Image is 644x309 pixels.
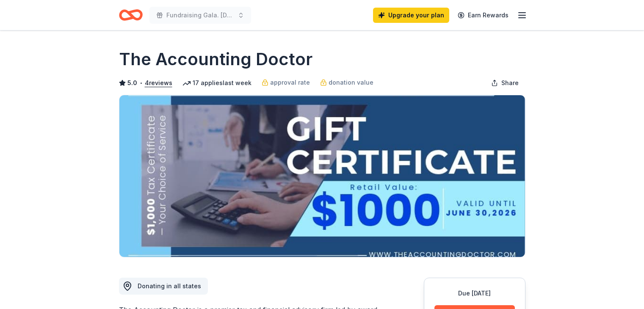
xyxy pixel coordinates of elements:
button: Fundraising Gala. [DATE] [149,7,251,24]
a: Home [119,5,143,25]
a: approval rate [262,77,310,88]
button: Share [484,74,525,91]
a: Earn Rewards [453,8,514,23]
span: Donating in all states [138,282,201,290]
span: Fundraising Gala. [DATE] [166,10,234,20]
div: Due [DATE] [434,288,515,298]
h1: The Accounting Doctor [119,47,312,71]
img: Image for The Accounting Doctor [119,95,525,257]
a: donation value [320,77,373,88]
span: • [139,80,142,86]
span: 5.0 [127,78,137,88]
span: approval rate [270,77,310,88]
span: donation value [329,77,373,88]
a: Upgrade your plan [373,8,449,23]
div: 17 applies last week [182,78,252,88]
span: Share [501,78,519,88]
button: 4reviews [145,78,172,88]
